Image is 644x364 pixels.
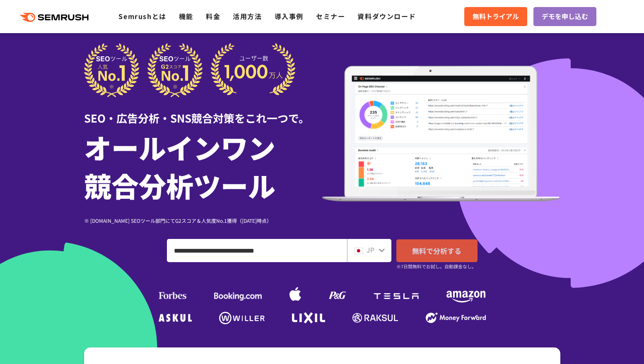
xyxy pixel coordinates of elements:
[464,7,527,26] a: 無料トライアル
[357,11,416,21] a: 資料ダウンロード
[84,97,322,126] div: SEO・広告分析・SNS競合対策をこれ一つで。
[206,11,220,21] a: 料金
[542,11,588,22] span: デモを申し込む
[84,217,322,224] div: ※ [DOMAIN_NAME] SEOツール部門にてG2スコア＆人気度No.1獲得（[DATE]時点）
[316,11,345,21] a: セミナー
[396,239,478,262] a: 無料で分析する
[412,246,461,256] span: 無料で分析する
[396,263,476,270] small: ※7日間無料でお試し。自動課金なし。
[118,11,166,21] a: Semrushとは
[473,11,519,22] span: 無料トライアル
[275,11,304,21] a: 導入事例
[533,7,596,26] a: デモを申し込む
[167,239,347,262] input: ドメイン、キーワードまたはURLを入力してください
[84,128,322,204] h1: オールインワン 競合分析ツール
[179,11,193,21] a: 機能
[367,245,374,255] span: JP
[233,11,262,21] a: 活用方法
